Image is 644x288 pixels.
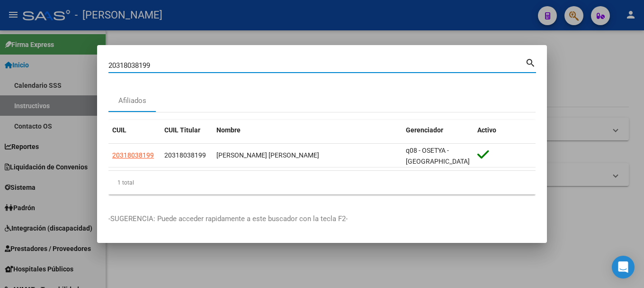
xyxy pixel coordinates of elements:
[112,151,154,159] span: 20318038199
[474,120,536,140] datatable-header-cell: Activo
[108,214,536,224] p: -SUGERENCIA: Puede acceder rapidamente a este buscador con la tecla F2-
[112,126,126,134] span: CUIL
[108,171,536,195] div: 1 total
[406,147,470,176] span: q08 - OSETYA - [GEOGRAPHIC_DATA][PERSON_NAME]
[118,95,146,106] div: Afiliados
[525,56,536,68] mat-icon: search
[406,126,443,134] span: Gerenciador
[108,120,161,140] datatable-header-cell: CUIL
[216,126,241,134] span: Nombre
[216,150,398,161] div: [PERSON_NAME] [PERSON_NAME]
[402,120,474,140] datatable-header-cell: Gerenciador
[161,120,213,140] datatable-header-cell: CUIL Titular
[164,126,200,134] span: CUIL Titular
[213,120,402,140] datatable-header-cell: Nombre
[612,256,635,279] div: Open Intercom Messenger
[477,126,496,134] span: Activo
[164,151,206,159] span: 20318038199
